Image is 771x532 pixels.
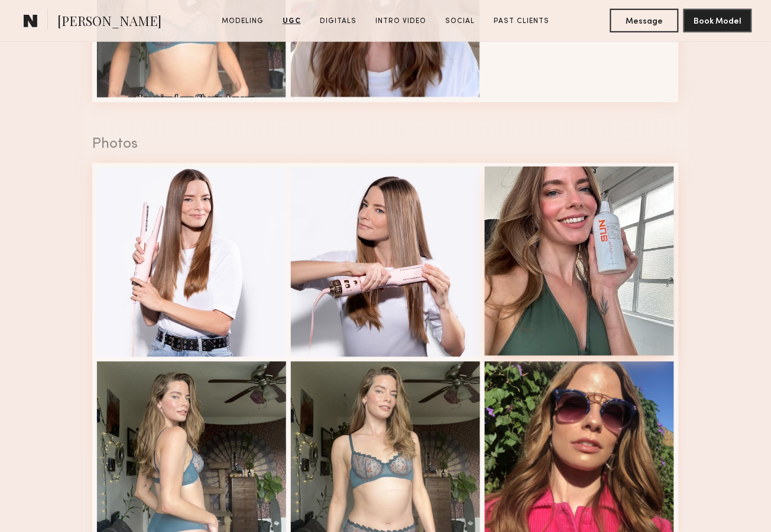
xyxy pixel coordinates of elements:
[315,16,361,27] a: Digitals
[683,15,752,25] a: Book Model
[57,12,161,33] span: [PERSON_NAME]
[610,9,679,33] button: Message
[278,16,306,27] a: UGC
[440,16,480,27] a: Social
[683,9,752,33] button: Book Model
[489,16,554,27] a: Past Clients
[92,137,679,152] div: Photos
[217,16,268,27] a: Modeling
[371,16,431,27] a: Intro Video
